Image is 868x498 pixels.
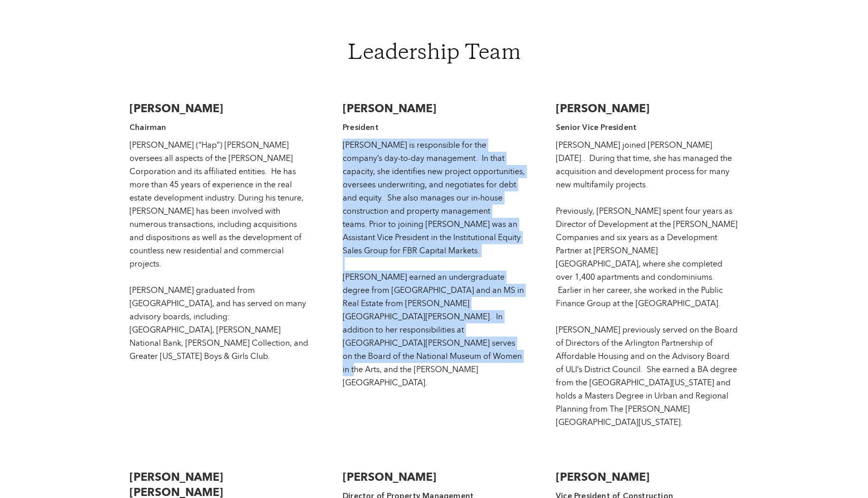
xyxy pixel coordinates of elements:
strong: [PERSON_NAME] [556,472,650,483]
h4: Senior Vice President [556,121,739,134]
h3: [PERSON_NAME] [343,101,525,116]
div: [PERSON_NAME] joined [PERSON_NAME] [DATE].. During that time, she has managed the acquisition and... [556,139,739,429]
h4: President [343,121,525,134]
div: [PERSON_NAME] is responsible for the company’s day-to-day management. In that capacity, she ident... [343,139,525,389]
h4: Chairman [129,121,312,134]
div: [PERSON_NAME] (“Hap”) [PERSON_NAME] oversees all aspects of the [PERSON_NAME] Corporation and its... [129,139,312,363]
h3: [PERSON_NAME] [343,470,525,485]
h3: [PERSON_NAME] [129,101,312,116]
h1: Leadership Team [130,43,738,65]
h3: [PERSON_NAME] [556,101,739,116]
